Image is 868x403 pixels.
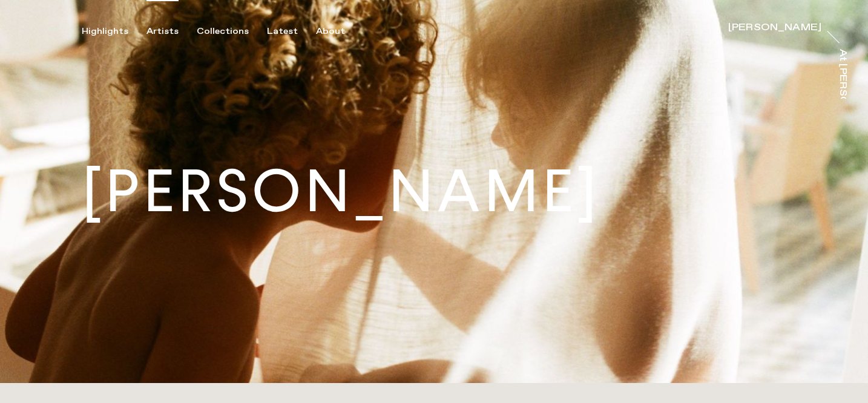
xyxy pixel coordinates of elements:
[267,26,316,37] button: Latest
[197,26,249,37] div: Collections
[267,26,298,37] div: Latest
[728,23,821,35] a: [PERSON_NAME]
[82,26,146,37] button: Highlights
[316,26,345,37] div: About
[146,26,197,37] button: Artists
[146,26,179,37] div: Artists
[197,26,267,37] button: Collections
[82,162,600,221] h1: [PERSON_NAME]
[835,49,847,99] a: At [PERSON_NAME]
[316,26,363,37] button: About
[82,26,128,37] div: Highlights
[838,49,847,157] div: At [PERSON_NAME]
